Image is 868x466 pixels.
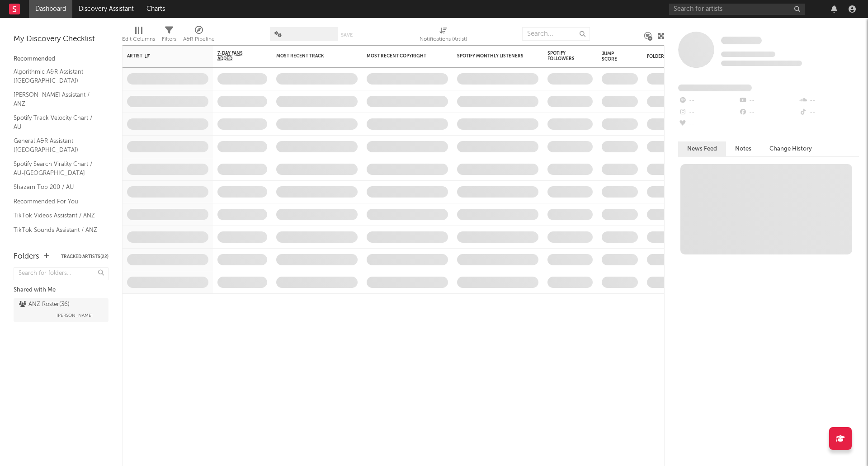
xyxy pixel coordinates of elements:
[217,51,254,61] span: 7-Day Fans Added
[522,27,590,41] input: Search...
[14,251,39,262] div: Folders
[738,107,798,118] div: --
[14,267,108,280] input: Search for folders...
[341,33,353,38] button: Save
[678,95,738,107] div: --
[760,141,821,156] button: Change History
[14,54,108,65] div: Recommended
[162,34,176,45] div: Filters
[14,67,99,85] a: Algorithmic A&R Assistant ([GEOGRAPHIC_DATA])
[721,52,775,57] span: Tracking Since: [DATE]
[14,211,99,221] a: TikTok Videos Assistant / ANZ
[726,141,760,156] button: Notes
[678,85,752,91] span: Fans Added by Platform
[122,34,155,45] div: Edit Columns
[799,107,859,118] div: --
[602,51,624,62] div: Jump Score
[162,23,176,49] div: Filters
[14,136,99,155] a: General A&R Assistant ([GEOGRAPHIC_DATA])
[14,298,108,322] a: ANZ Roster(36)[PERSON_NAME]
[14,34,108,45] div: My Discovery Checklist
[127,53,195,59] div: Artist
[367,53,434,59] div: Most Recent Copyright
[183,34,215,45] div: A&R Pipeline
[14,159,99,178] a: Spotify Search Virality Chart / AU-[GEOGRAPHIC_DATA]
[420,23,467,49] div: Notifications (Artist)
[738,95,798,107] div: --
[669,4,805,15] input: Search for artists
[14,225,99,235] a: TikTok Sounds Assistant / ANZ
[14,182,99,192] a: Shazam Top 200 / AU
[122,23,155,49] div: Edit Columns
[547,51,579,61] div: Spotify Followers
[14,113,99,132] a: Spotify Track Velocity Chart / AU
[420,34,467,45] div: Notifications (Artist)
[721,61,802,66] span: 0 fans last week
[678,107,738,118] div: --
[19,299,70,310] div: ANZ Roster ( 36 )
[14,90,99,108] a: [PERSON_NAME] Assistant / ANZ
[647,54,715,59] div: Folders
[721,36,762,45] a: Some Artist
[276,53,344,59] div: Most Recent Track
[183,23,215,49] div: A&R Pipeline
[721,37,762,44] span: Some Artist
[61,254,108,259] button: Tracked Artists(22)
[14,285,108,296] div: Shared with Me
[678,141,726,156] button: News Feed
[799,95,859,107] div: --
[14,197,99,207] a: Recommended For You
[457,53,525,59] div: Spotify Monthly Listeners
[678,118,738,130] div: --
[57,310,93,321] span: [PERSON_NAME]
